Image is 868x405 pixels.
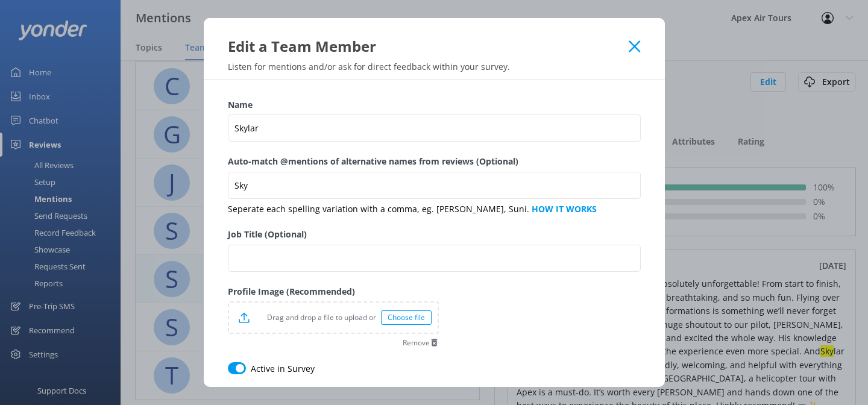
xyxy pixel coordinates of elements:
[228,155,641,168] label: Auto-match @mentions of alternative names from reviews (Optional)
[228,285,439,298] label: Profile Image (Recommended)
[228,98,641,111] label: Name
[228,36,629,56] div: Edit a Team Member
[228,202,641,216] p: Seperate each spelling variation with a comma, eg. [PERSON_NAME], Suni.
[532,203,597,215] a: HOW IT WORKS
[251,362,315,375] label: Active in Survey
[250,312,381,323] p: Drag and drop a file to upload or
[403,338,439,347] button: Remove
[629,40,640,52] button: Close
[228,228,641,241] label: Job Title (Optional)
[204,61,665,72] p: Listen for mentions and/or ask for direct feedback within your survey.
[381,310,432,325] div: Choose file
[403,339,430,347] span: Remove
